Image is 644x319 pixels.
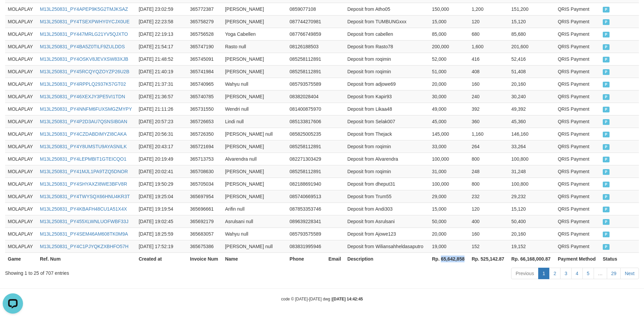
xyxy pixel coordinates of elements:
td: QRIS Payment [555,103,600,115]
td: 08382028404 [287,90,326,103]
td: Deposit from Asrulsani [344,215,429,228]
td: 232 [469,190,508,203]
td: 089639228341 [287,215,326,228]
td: Deposit from roqimin [344,140,429,153]
span: PAID [603,32,610,37]
td: 08126188503 [287,40,326,53]
td: [DATE] 20:57:23 [136,115,187,128]
td: Wendri null [222,103,287,115]
td: 408 [469,65,508,78]
span: PAID [603,57,610,62]
td: QRIS Payment [555,215,600,228]
a: M13L250831_PY4RPPLQ2937K57GT02 [40,81,126,87]
td: [PERSON_NAME] [222,65,287,78]
span: PAID [603,44,610,50]
td: Deposit from Wiliansahheldasaputro [344,240,429,252]
td: 15,120 [509,15,555,28]
span: PAID [603,119,610,125]
td: Deposit from Atho05 [344,3,429,15]
td: 200,000 [429,40,469,53]
a: 4 [571,268,583,279]
span: PAID [603,232,610,237]
td: Deposit from Selak007 [344,115,429,128]
td: 20,160 [509,228,555,240]
td: MOLAPLAY [5,215,37,228]
a: 5 [582,268,594,279]
th: Email [326,252,344,265]
td: 33,264 [509,140,555,153]
a: M13L250831_PY4OSKV8JEVXSW83XJB [40,56,128,62]
td: 085793575589 [287,228,326,240]
td: 29,232 [509,190,555,203]
td: 19,152 [509,240,555,252]
td: 50,400 [509,215,555,228]
td: 365756528 [187,28,222,40]
td: QRIS Payment [555,78,600,90]
td: [PERSON_NAME] [222,90,287,103]
th: Name [222,252,287,265]
td: QRIS Payment [555,53,600,65]
td: Deposit from Rasto78 [344,40,429,53]
td: [PERSON_NAME] [222,178,287,190]
td: 146,160 [509,128,555,140]
td: 082271303429 [287,153,326,165]
td: 30,000 [429,90,469,103]
td: 365726653 [187,115,222,128]
td: Arifin null [222,203,287,215]
td: QRIS Payment [555,115,600,128]
td: 087744270981 [287,15,326,28]
td: 52,000 [429,53,469,65]
td: [DATE] 21:11:26 [136,103,187,115]
th: Rp. 66,168,000.87 [509,252,555,265]
td: 20,000 [429,78,469,90]
td: 51,000 [429,65,469,78]
td: QRIS Payment [555,15,600,28]
a: M13L250831_PY4SHYAXZI8WE3BFV8R [40,181,127,187]
td: MOLAPLAY [5,78,37,90]
td: MOLAPLAY [5,40,37,53]
th: Phone [287,252,326,265]
a: M13L250831_PY455XLWNLUOFWBF33J [40,219,128,224]
a: M13L250831_PY46XEXJY3PE5VI1TDN [40,94,125,99]
td: 1,600 [469,40,508,53]
a: M13L250831_PY447MRLG21YV5QJXTO [40,31,128,37]
td: 31,248 [509,165,555,178]
td: 240 [469,90,508,103]
a: 29 [607,268,621,279]
span: PAID [603,207,610,212]
td: 081400875970 [287,103,326,115]
td: [PERSON_NAME] [222,165,287,178]
td: MOLAPLAY [5,65,37,78]
span: PAID [603,132,610,137]
td: MOLAPLAY [5,103,37,115]
td: [DATE] 21:48:52 [136,53,187,65]
td: [DATE] 20:43:17 [136,140,187,153]
a: M13L250831_PY4CZDABDIMYZI8CAKA [40,131,127,137]
td: MOLAPLAY [5,240,37,252]
td: QRIS Payment [555,40,600,53]
td: [DATE] 19:19:54 [136,203,187,215]
td: 33,000 [429,140,469,153]
a: M13L250831_PY41MJL1PA9TZQ5DNOR [40,169,128,174]
td: Deposit from cabellen [344,28,429,40]
a: M13L250831_PY4P2D3AU7QSNSIB0AN [40,119,127,124]
td: 30,240 [509,90,555,103]
a: Next [620,268,639,279]
td: Deposit from Alvarendra [344,153,429,165]
td: MOLAPLAY [5,228,37,240]
td: 400 [469,215,508,228]
td: MOLAPLAY [5,140,37,153]
td: [DATE] 21:37:31 [136,78,187,90]
td: 201,600 [509,40,555,53]
td: QRIS Payment [555,128,600,140]
td: QRIS Payment [555,190,600,203]
a: … [594,268,607,279]
td: QRIS Payment [555,165,600,178]
td: 264 [469,140,508,153]
td: 145,000 [429,128,469,140]
td: [PERSON_NAME] [222,140,287,153]
td: Deposit from roqimin [344,53,429,65]
a: Previous [511,268,538,279]
td: 087766749859 [287,28,326,40]
a: M13L250831_PY4KBAFH48CU1A51X4X [40,206,127,212]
